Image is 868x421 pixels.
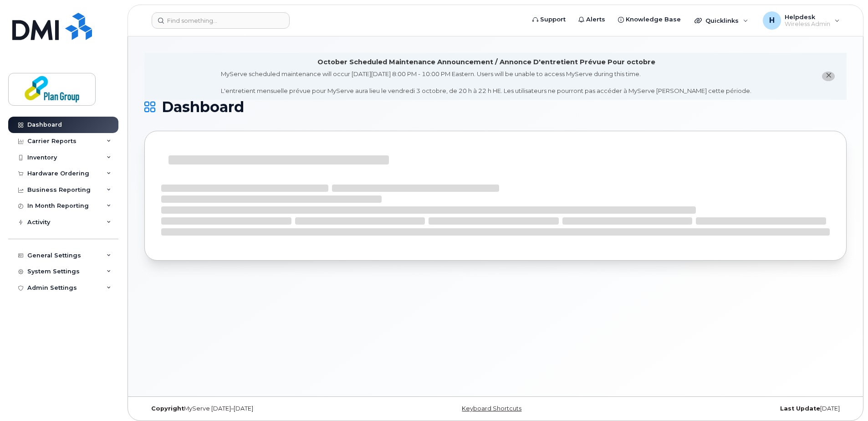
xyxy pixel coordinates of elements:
strong: Last Update [780,405,820,412]
strong: Copyright [151,405,184,412]
div: MyServe scheduled maintenance will occur [DATE][DATE] 8:00 PM - 10:00 PM Eastern. Users will be u... [221,70,751,95]
a: Keyboard Shortcuts [462,405,521,412]
div: [DATE] [613,405,847,412]
button: close notification [822,72,835,81]
div: MyServe [DATE]–[DATE] [144,405,378,412]
div: October Scheduled Maintenance Announcement / Annonce D'entretient Prévue Pour octobre [317,57,655,67]
span: Dashboard [162,100,244,114]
